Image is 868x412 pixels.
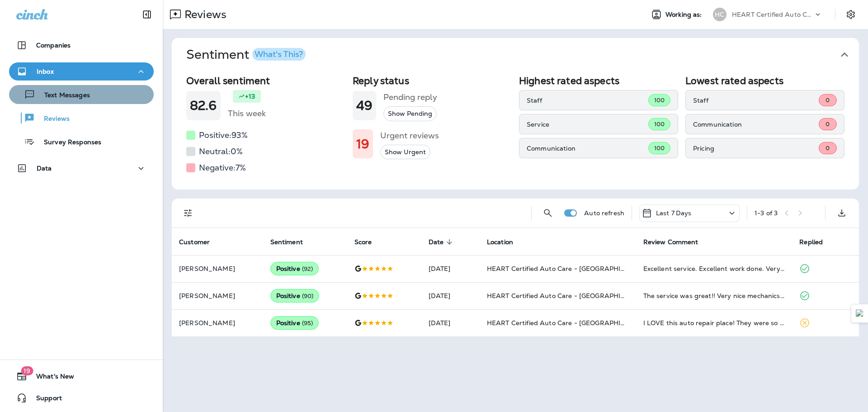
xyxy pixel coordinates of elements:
[799,238,823,246] span: Replied
[181,8,226,21] p: Reviews
[9,367,154,385] button: 19What's New
[356,98,373,113] h1: 49
[421,309,480,336] td: [DATE]
[179,204,197,222] button: Filters
[179,38,866,71] button: SentimentWhat's This?
[826,96,830,104] span: 0
[199,144,243,159] h5: Neutral: 0 %
[353,75,512,86] h2: Reply status
[186,75,345,86] h2: Overall sentiment
[643,291,785,300] div: The service was great!! Very nice mechanics the work was done in a timely manner. I will be back ...
[826,120,830,128] span: 0
[693,97,819,104] p: Staff
[856,309,864,317] img: Detect Auto
[134,5,160,24] button: Collapse Sidebar
[252,48,306,61] button: What's This?
[826,144,830,152] span: 0
[21,366,33,375] span: 19
[487,292,649,300] span: HEART Certified Auto Care - [GEOGRAPHIC_DATA]
[654,144,665,152] span: 100
[270,238,315,246] span: Sentiment
[270,262,319,275] div: Positive
[665,11,704,19] span: Working as:
[27,373,74,384] span: What's New
[9,62,154,81] button: Inbox
[643,264,785,273] div: Excellent service. Excellent work done. Very reasonably priced. Absolutely my go to place for aut...
[487,238,513,246] span: Location
[245,92,255,101] p: +13
[643,318,785,327] div: I LOVE this auto repair place! They were so nice and fixed my car in one day! In fact, I am 74 ye...
[255,50,303,58] div: What's This?
[693,145,819,152] p: Pricing
[643,238,710,246] span: Review Comment
[833,204,851,222] button: Export as CSV
[487,238,525,246] span: Location
[487,265,649,273] span: HEART Certified Auto Care - [GEOGRAPHIC_DATA]
[527,121,648,128] p: Service
[9,159,154,177] button: Data
[584,209,624,217] p: Auto refresh
[685,75,844,86] h2: Lowest rated aspects
[9,85,154,104] button: Text Messages
[732,11,813,18] p: HEART Certified Auto Care
[539,204,557,222] button: Search Reviews
[9,132,154,151] button: Survey Responses
[199,128,248,142] h5: Positive: 93 %
[487,319,649,327] span: HEART Certified Auto Care - [GEOGRAPHIC_DATA]
[713,8,726,21] div: HC
[270,316,319,330] div: Positive
[9,109,154,128] button: Reviews
[356,137,369,152] h1: 19
[755,209,778,217] div: 1 - 3 of 3
[37,68,54,75] p: Inbox
[179,319,256,327] p: [PERSON_NAME]
[380,128,439,143] h5: Urgent reviews
[354,238,384,246] span: Score
[799,238,835,246] span: Replied
[228,106,266,121] h5: This week
[429,238,456,246] span: Date
[179,265,256,272] p: [PERSON_NAME]
[35,138,101,147] p: Survey Responses
[35,115,70,123] p: Reviews
[36,42,71,49] p: Companies
[656,209,692,217] p: Last 7 Days
[270,238,303,246] span: Sentiment
[693,121,819,128] p: Communication
[519,75,678,86] h2: Highest rated aspects
[843,6,859,23] button: Settings
[302,319,313,327] span: ( 95 )
[354,238,372,246] span: Score
[35,91,90,100] p: Text Messages
[270,289,320,303] div: Positive
[527,145,648,152] p: Communication
[179,238,222,246] span: Customer
[179,238,210,246] span: Customer
[9,389,154,407] button: Support
[383,90,437,104] h5: Pending reply
[654,96,665,104] span: 100
[27,394,62,405] span: Support
[172,71,859,189] div: SentimentWhat's This?
[429,238,444,246] span: Date
[9,36,154,54] button: Companies
[383,106,437,121] button: Show Pending
[190,98,217,113] h1: 82.6
[302,265,313,273] span: ( 92 )
[199,161,246,175] h5: Negative: 7 %
[654,120,665,128] span: 100
[380,145,430,160] button: Show Urgent
[37,165,52,172] p: Data
[302,292,314,300] span: ( 90 )
[527,97,648,104] p: Staff
[179,292,256,299] p: [PERSON_NAME]
[643,238,698,246] span: Review Comment
[186,47,306,62] h1: Sentiment
[421,282,480,309] td: [DATE]
[421,255,480,282] td: [DATE]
